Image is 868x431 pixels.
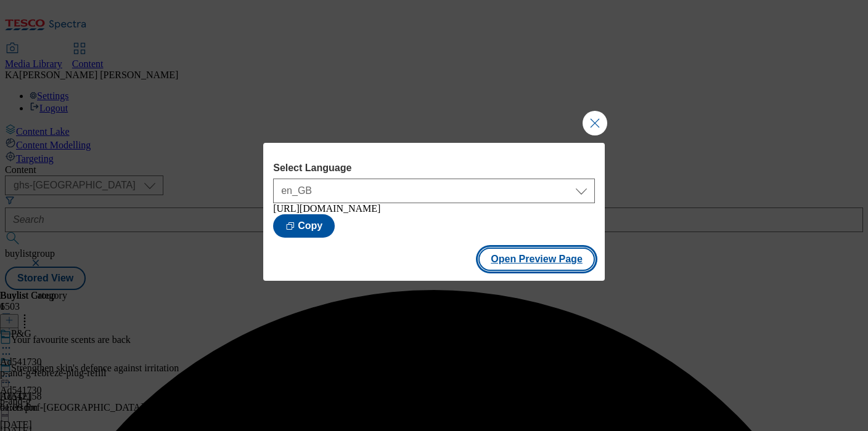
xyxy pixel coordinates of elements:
[263,143,605,281] div: Modal
[583,111,607,135] button: Close Modal
[273,214,335,238] button: Copy
[478,248,595,271] button: Open Preview Page
[273,203,595,214] div: [URL][DOMAIN_NAME]
[273,163,595,174] label: Select Language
